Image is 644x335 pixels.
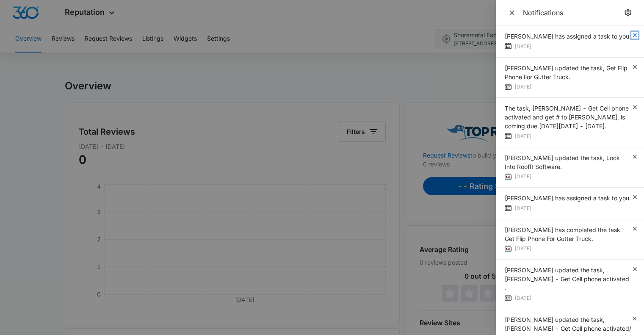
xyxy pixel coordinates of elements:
div: Notifications [523,8,622,17]
a: Notification Settings [622,7,634,19]
div: [DATE] [505,172,631,181]
div: [DATE] [505,132,631,141]
span: The task, [PERSON_NAME] - Get Cell phone activated and get # to [PERSON_NAME], is coming due [DAT... [505,105,629,130]
span: [PERSON_NAME] has assigned a task to you. [505,33,631,40]
span: [PERSON_NAME] has completed the task, Get Flip Phone For Gutter Truck. [505,226,622,242]
span: [PERSON_NAME] has assigned a task to you. [505,194,631,202]
div: [DATE] [505,294,631,303]
div: [DATE] [505,42,631,51]
div: [DATE] [505,244,631,253]
div: [DATE] [505,83,631,91]
span: [PERSON_NAME] updated the task, Get Flip Phone For Gutter Truck. [505,64,627,80]
div: [DATE] [505,204,631,213]
span: [PERSON_NAME] updated the task, Look Into RoofR Software. [505,154,620,170]
button: Close [506,7,518,19]
span: [PERSON_NAME] updated the task, [PERSON_NAME] - Get Cell phone activated . [505,266,629,291]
